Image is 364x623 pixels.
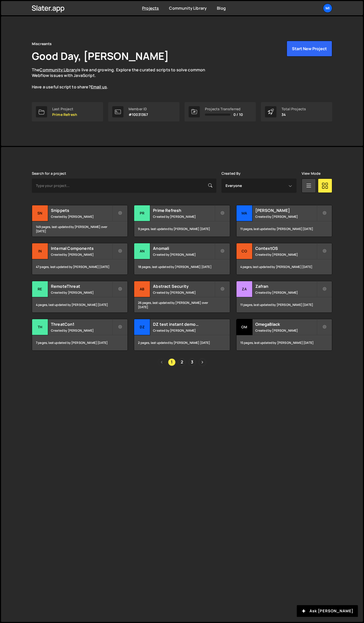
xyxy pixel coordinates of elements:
div: DZ [134,319,150,335]
a: Page 2 [178,358,186,366]
div: Total Projects [282,107,306,111]
small: Created by [PERSON_NAME] [51,328,112,333]
a: Last Project Prime Refresh [32,102,103,121]
div: 4 pages, last updated by [PERSON_NAME] [DATE] [32,297,128,313]
div: Za [236,281,253,297]
div: 4 pages, last updated by [PERSON_NAME] [DATE] [236,259,332,275]
div: 149 pages, last updated by [PERSON_NAME] over [DATE] [32,221,128,237]
h2: ThreatCon1 [51,321,112,327]
div: 18 pages, last updated by [PERSON_NAME] [DATE] [134,259,230,275]
p: The is live and growing. Explore the curated scripts to solve common Webflow issues with JavaScri... [32,67,215,90]
small: Created by [PERSON_NAME] [255,252,317,257]
div: 47 pages, last updated by [PERSON_NAME] [DATE] [32,259,128,275]
a: Om OmegaBlack Created by [PERSON_NAME] 15 pages, last updated by [PERSON_NAME] [DATE] [236,319,332,351]
a: Community Library [169,5,207,11]
div: Ma [236,205,253,221]
a: In Internal Components Created by [PERSON_NAME] 47 pages, last updated by [PERSON_NAME] [DATE] [32,243,128,275]
p: Prime Refresh [52,113,77,117]
small: Created by [PERSON_NAME] [153,214,214,219]
small: Created by [PERSON_NAME] [153,252,214,257]
a: Mi [323,4,332,13]
a: Next page [199,358,206,366]
div: In [32,243,48,259]
a: Email us [91,84,107,90]
input: Type your project... [32,179,216,193]
div: Th [32,319,48,335]
a: Ma [PERSON_NAME] Created by [PERSON_NAME] 11 pages, last updated by [PERSON_NAME] [DATE] [236,205,332,237]
div: Sn [32,205,48,221]
a: Community Library [39,67,77,73]
label: Search for a project [32,171,66,175]
label: View Mode [302,171,320,175]
small: Created by [PERSON_NAME] [153,328,214,333]
h2: Zafran [255,283,317,289]
a: Co ContextOS Created by [PERSON_NAME] 4 pages, last updated by [PERSON_NAME] [DATE] [236,243,332,275]
label: Created By [221,171,241,175]
div: Co [236,243,253,259]
h2: ContextOS [255,246,317,251]
div: Pagination [32,358,332,366]
div: 2 pages, last updated by [PERSON_NAME] [DATE] [134,335,230,350]
a: Za Zafran Created by [PERSON_NAME] 11 pages, last updated by [PERSON_NAME] [DATE] [236,281,332,313]
div: An [134,243,150,259]
div: Re [32,281,48,297]
small: Created by [PERSON_NAME] [51,214,112,219]
h1: Good Day, [PERSON_NAME] [32,49,169,63]
small: Created by [PERSON_NAME] [255,290,317,295]
h2: DZ test instant demo (delete later) [153,321,214,327]
a: Re RemoteThreat Created by [PERSON_NAME] 4 pages, last updated by [PERSON_NAME] [DATE] [32,281,128,313]
h2: Abstract Security [153,283,214,289]
small: Created by [PERSON_NAME] [255,214,317,219]
h2: Prime Refresh [153,208,214,213]
a: Ab Abstract Security Created by [PERSON_NAME] 26 pages, last updated by [PERSON_NAME] over [DATE] [134,281,230,313]
div: Ab [134,281,150,297]
a: An Anomali Created by [PERSON_NAME] 18 pages, last updated by [PERSON_NAME] [DATE] [134,243,230,275]
div: Pr [134,205,150,221]
div: Projects Transferred [205,107,243,111]
small: Created by [PERSON_NAME] [51,252,112,257]
button: Ask [PERSON_NAME] [297,605,358,617]
p: 34 [282,113,306,117]
a: DZ DZ test instant demo (delete later) Created by [PERSON_NAME] 2 pages, last updated by [PERSON_... [134,319,230,351]
h2: OmegaBlack [255,321,317,327]
div: 9 pages, last updated by [PERSON_NAME] [DATE] [134,221,230,237]
h2: RemoteThreat [51,283,112,289]
a: Projects [142,5,159,11]
div: Miscreants [32,41,52,47]
div: 15 pages, last updated by [PERSON_NAME] [DATE] [236,335,332,350]
p: #10031367 [129,113,148,117]
button: Start New Project [287,41,332,57]
div: 11 pages, last updated by [PERSON_NAME] [DATE] [236,221,332,237]
div: Last Project [52,107,77,111]
div: 7 pages, last updated by [PERSON_NAME] [DATE] [32,335,128,350]
small: Created by [PERSON_NAME] [51,290,112,295]
small: Created by [PERSON_NAME] [255,328,317,333]
div: 11 pages, last updated by [PERSON_NAME] [DATE] [236,297,332,313]
a: Page 3 [188,358,196,366]
h2: [PERSON_NAME] [255,208,317,213]
span: 0 / 10 [233,113,243,117]
h2: Snippets [51,208,112,213]
h2: Internal Components [51,246,112,251]
small: Created by [PERSON_NAME] [153,290,214,295]
h2: Anomali [153,246,214,251]
a: Sn Snippets Created by [PERSON_NAME] 149 pages, last updated by [PERSON_NAME] over [DATE] [32,205,128,237]
div: Member ID [129,107,148,111]
a: Th ThreatCon1 Created by [PERSON_NAME] 7 pages, last updated by [PERSON_NAME] [DATE] [32,319,128,351]
div: 26 pages, last updated by [PERSON_NAME] over [DATE] [134,297,230,313]
a: Pr Prime Refresh Created by [PERSON_NAME] 9 pages, last updated by [PERSON_NAME] [DATE] [134,205,230,237]
a: Blog [217,5,226,11]
div: Om [236,319,253,335]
